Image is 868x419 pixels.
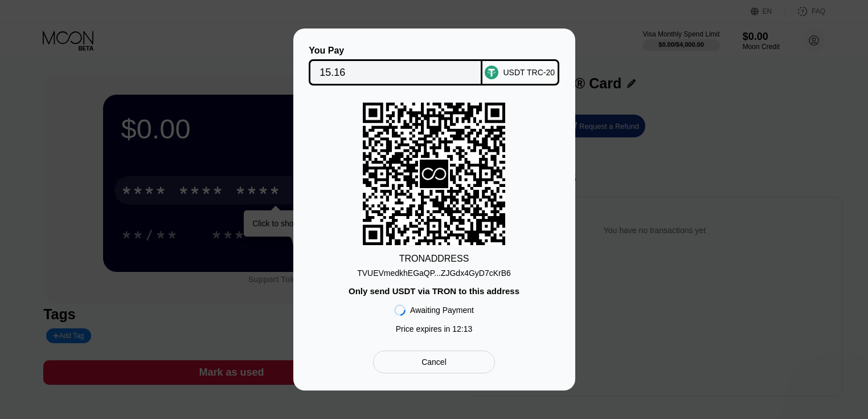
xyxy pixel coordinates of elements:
[399,254,469,264] div: TRON ADDRESS
[310,46,558,86] div: You PayUSDT TRC-20
[452,324,472,333] span: 12 : 13
[822,373,859,410] iframe: Button to launch messaging window
[503,68,555,77] div: USDT TRC-20
[373,351,494,373] div: Cancel
[410,306,474,315] div: Awaiting Payment
[357,264,511,278] div: TVUEVmedkhEGaQP...ZJGdx4GyD7cKrB6
[421,357,447,367] div: Cancel
[396,324,473,333] div: Price expires in
[309,46,482,56] div: You Pay
[349,286,519,296] div: Only send USDT via TRON to this address
[357,269,511,278] div: TVUEVmedkhEGaQP...ZJGdx4GyD7cKrB6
